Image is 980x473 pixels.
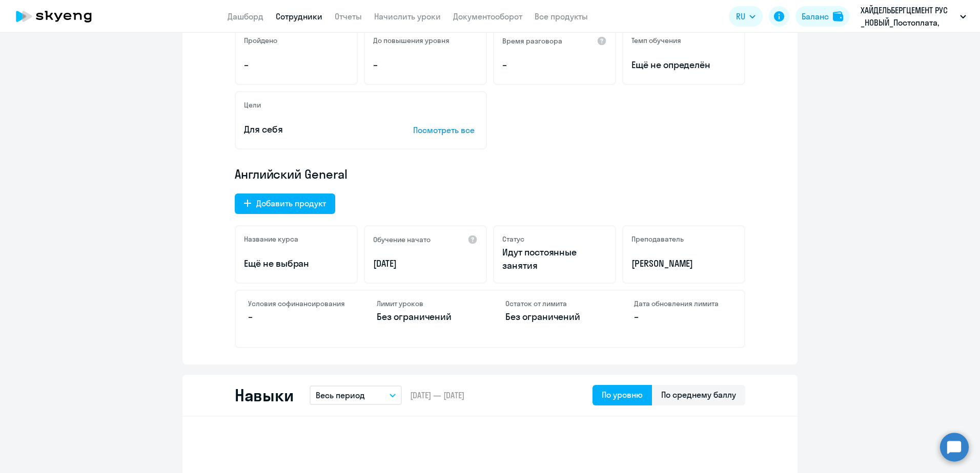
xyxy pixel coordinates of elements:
p: Ещё не выбран [244,257,349,270]
div: Добавить продукт [256,197,326,209]
p: Идут постоянные занятия [502,246,607,272]
h5: Название курса [244,234,298,244]
button: Балансbalance [795,6,849,27]
h4: Условия софинансирования [248,299,346,308]
p: – [373,58,478,72]
button: ХАЙДЕЛЬБЕРГЦЕМЕНТ РУС _НОВЫЙ_Постоплата, ХАЙДЕЛЬБЕРГЦЕМЕНТ РУС, ООО [855,4,971,29]
h5: Пройдено [244,36,277,45]
h2: Навыки [235,385,293,405]
h5: Цели [244,100,261,110]
p: ХАЙДЕЛЬБЕРГЦЕМЕНТ РУС _НОВЫЙ_Постоплата, ХАЙДЕЛЬБЕРГЦЕМЕНТ РУС, ООО [861,4,956,29]
p: – [244,58,349,72]
h4: Остаток от лимита [505,299,603,308]
h4: Лимит уроков [377,299,475,308]
p: – [634,310,732,324]
a: Документооборот [453,11,522,21]
p: – [248,310,346,324]
div: По среднему баллу [661,389,736,401]
p: Весь период [316,389,365,401]
h5: До повышения уровня [373,36,450,45]
span: Ещё не определён [631,58,736,72]
a: Все продукты [535,11,588,21]
p: [PERSON_NAME] [631,257,736,270]
a: Начислить уроки [374,11,441,21]
button: RU [729,6,763,27]
button: Добавить продукт [235,193,335,214]
h4: Дата обновления лимита [634,299,732,308]
p: – [502,58,607,72]
h5: Преподаватель [631,234,684,244]
button: Весь период [310,385,402,405]
p: Посмотреть все [413,124,478,136]
p: [DATE] [373,257,478,270]
a: Отчеты [335,11,362,21]
span: Английский General [235,166,348,182]
h5: Время разговора [502,36,562,46]
h5: Обучение начато [373,235,431,244]
h5: Статус [502,234,524,244]
p: Без ограничений [377,310,475,324]
h5: Темп обучения [631,36,681,45]
div: Баланс [802,10,829,23]
span: RU [736,10,745,23]
a: Дашборд [228,11,263,21]
p: Для себя [244,123,381,136]
div: По уровню [602,389,643,401]
span: [DATE] — [DATE] [410,390,464,401]
a: Сотрудники [276,11,322,21]
img: balance [833,11,843,21]
p: Без ограничений [505,310,603,324]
